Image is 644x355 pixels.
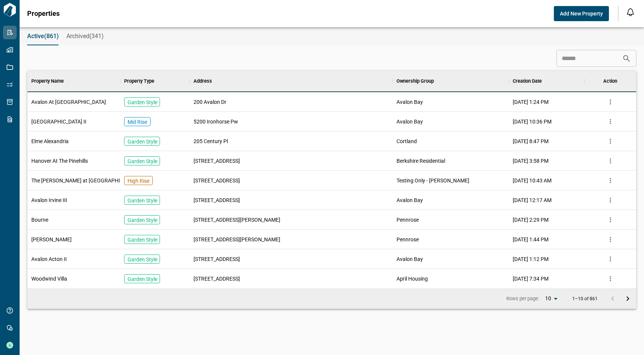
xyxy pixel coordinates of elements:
span: [DATE] 3:58 PM [513,157,549,165]
p: High Rise [128,177,149,185]
p: Garden Style [128,236,157,244]
span: [STREET_ADDRESS][PERSON_NAME] [194,216,280,224]
span: 200 Avalon Dr [194,98,226,106]
button: Open notification feed [624,6,636,18]
div: 10 [542,293,560,304]
span: The [PERSON_NAME] at [GEOGRAPHIC_DATA] [31,177,140,184]
div: Property Type [124,71,154,92]
button: Go to next page [620,291,635,306]
button: Add New Property [554,6,609,21]
p: Rows per page: [506,295,539,302]
p: Garden Style [128,197,157,204]
p: Mid Rise [128,118,147,126]
button: more [605,194,616,206]
span: [DATE] 10:43 AM [513,177,552,184]
button: more [605,136,616,147]
p: Garden Style [128,256,157,263]
span: [STREET_ADDRESS] [194,157,240,165]
button: more [605,253,616,265]
p: Garden Style [128,138,157,145]
span: [STREET_ADDRESS] [194,255,240,263]
div: Creation Date [513,71,542,92]
span: Avalon Irvine III [31,196,67,204]
span: Avalon Bay [397,98,423,106]
span: Active(861) [27,32,59,40]
span: [DATE] 1:12 PM [513,255,549,263]
span: Bourne [31,216,48,224]
span: Testing Only - [PERSON_NAME] [397,177,469,184]
p: Garden Style [128,157,157,165]
div: Action [584,71,636,92]
span: Properties [27,10,60,17]
span: [DATE] 10:36 PM [513,118,552,125]
p: 1–10 of 861 [572,296,598,301]
span: [STREET_ADDRESS][PERSON_NAME] [194,236,280,243]
span: Archived(341) [66,32,104,40]
span: [DATE] 1:24 PM [513,98,549,106]
button: more [605,234,616,245]
span: Pennrose [397,216,419,224]
span: Hanover At The Pinehills [31,157,88,165]
div: Address [190,71,393,92]
div: Creation Date [509,71,584,92]
div: Property Type [120,71,190,92]
button: more [605,116,616,127]
div: Ownership Group [393,71,509,92]
span: Woodwind Villa [31,275,67,282]
button: more [605,175,616,186]
span: Avalon Bay [397,196,423,204]
span: Berkshire Residential [397,157,445,165]
span: Pennrose [397,236,419,243]
span: Elme Alexandria [31,137,69,145]
span: Cortland [397,137,417,145]
p: Garden Style [128,216,157,224]
span: [DATE] 12:17 AM [513,196,552,204]
span: 205 Century Pl [194,137,228,145]
span: Avalon Acton II [31,255,67,263]
span: [DATE] 1:44 PM [513,236,549,243]
span: Avalon Bay [397,255,423,263]
div: Property Name [31,71,64,92]
span: 5200 Ironhorse Pw [194,118,238,125]
div: Action [603,71,617,92]
button: more [605,214,616,225]
span: Avalon At [GEOGRAPHIC_DATA] [31,98,106,106]
span: [STREET_ADDRESS] [194,196,240,204]
button: more [605,273,616,284]
button: more [605,96,616,108]
p: Garden Style [128,275,157,283]
div: base tabs [20,27,644,45]
span: Avalon Bay [397,118,423,125]
span: [DATE] 8:47 PM [513,137,549,145]
div: Ownership Group [397,71,434,92]
span: [PERSON_NAME] [31,236,72,243]
span: [DATE] 7:34 PM [513,275,549,282]
span: [GEOGRAPHIC_DATA] II [31,118,86,125]
div: Address [194,71,212,92]
span: [DATE] 2:29 PM [513,216,549,224]
span: [STREET_ADDRESS] [194,177,240,184]
button: more [605,155,616,167]
span: Add New Property [560,10,603,17]
p: Garden Style [128,99,157,106]
div: Property Name [28,71,120,92]
span: [STREET_ADDRESS] [194,275,240,282]
span: April Housing [397,275,428,282]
